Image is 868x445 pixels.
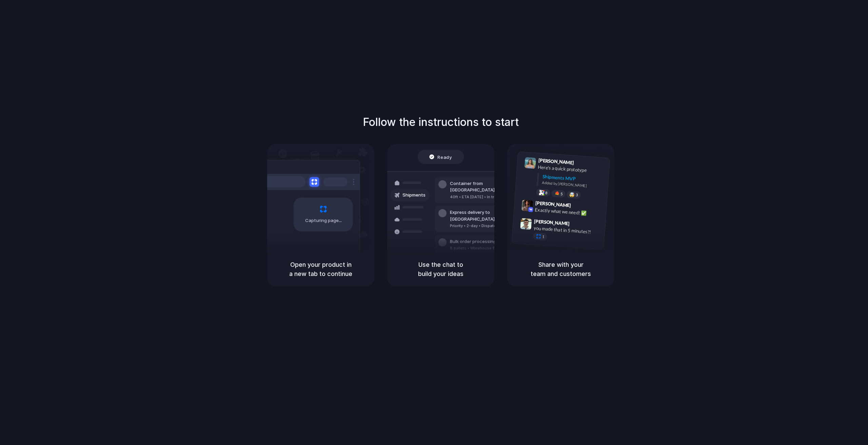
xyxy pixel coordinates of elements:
div: Added by [PERSON_NAME] [542,180,604,190]
div: you made that in 5 minutes?! [533,224,601,236]
span: [PERSON_NAME] [538,156,574,166]
span: 3 [576,193,578,197]
div: 40ft • ETA [DATE] • In transit [450,194,523,200]
div: Bulk order processing [450,238,513,245]
span: Capturing page [305,217,343,224]
span: 1 [542,235,545,239]
span: 9:42 AM [573,202,587,210]
span: 5 [560,192,563,196]
h1: Follow the instructions to start [363,114,519,130]
div: Here's a quick prototype [538,164,606,175]
span: Ready [438,153,452,160]
span: Shipments [402,192,426,199]
span: 9:47 AM [572,221,586,229]
div: Shipments MVP [542,173,605,184]
div: 8 pallets • Warehouse B • Packed [450,245,513,251]
span: 8 [545,191,548,195]
h5: Open your product in a new tab to continue [275,260,366,278]
div: Container from [GEOGRAPHIC_DATA] [450,180,523,193]
span: [PERSON_NAME] [534,218,570,227]
div: Exactly what we need! ✅ [535,206,603,218]
span: 9:41 AM [576,160,590,168]
div: Express delivery to [GEOGRAPHIC_DATA] [450,209,523,222]
div: Priority • 2-day • Dispatched [450,223,523,229]
div: 🤯 [569,192,575,197]
h5: Share with your team and customers [515,260,606,278]
span: [PERSON_NAME] [535,199,571,209]
h5: Use the chat to build your ideas [395,260,486,278]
